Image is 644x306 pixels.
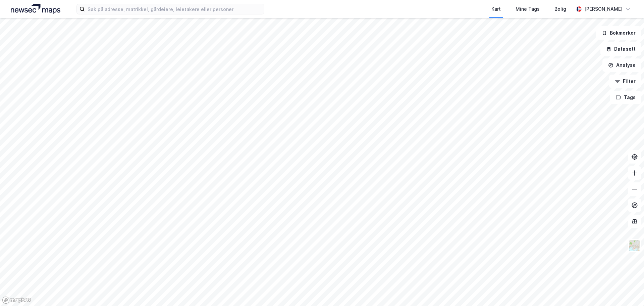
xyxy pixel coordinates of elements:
[516,5,540,13] div: Mine Tags
[610,274,644,306] iframe: Chat Widget
[610,274,644,306] div: Kontrollprogram for chat
[85,4,264,14] input: Søk på adresse, matrikkel, gårdeiere, leietakere eller personer
[491,5,501,13] div: Kart
[11,4,60,14] img: logo.a4113a55bc3d86da70a041830d287a7e.svg
[554,5,566,13] div: Bolig
[584,5,623,13] div: [PERSON_NAME]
